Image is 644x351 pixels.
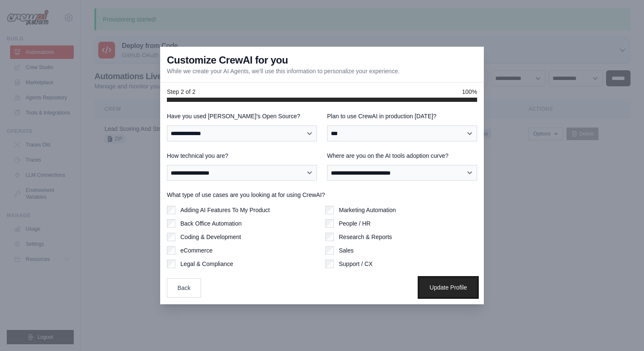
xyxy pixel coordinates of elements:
label: People / HR [339,219,370,228]
label: What type of use cases are you looking at for using CrewAI? [167,191,477,199]
p: While we create your AI Agents, we'll use this information to personalize your experience. [167,67,400,75]
button: Back [167,278,201,298]
label: Coding & Development [180,233,241,241]
label: Support / CX [339,260,373,268]
label: How technical you are? [167,152,317,160]
button: Update Profile [419,278,477,297]
label: Where are you on the AI tools adoption curve? [327,152,477,160]
label: Research & Reports [339,233,392,241]
span: Step 2 of 2 [167,88,196,96]
label: Marketing Automation [339,206,396,214]
label: Sales [339,246,354,255]
h3: Customize CrewAI for you [167,53,288,67]
label: eCommerce [180,246,212,255]
label: Legal & Compliance [180,260,233,268]
label: Adding AI Features To My Product [180,206,270,214]
label: Back Office Automation [180,219,241,228]
label: Have you used [PERSON_NAME]'s Open Source? [167,112,317,120]
label: Plan to use CrewAI in production [DATE]? [327,112,477,120]
span: 100% [462,88,477,96]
